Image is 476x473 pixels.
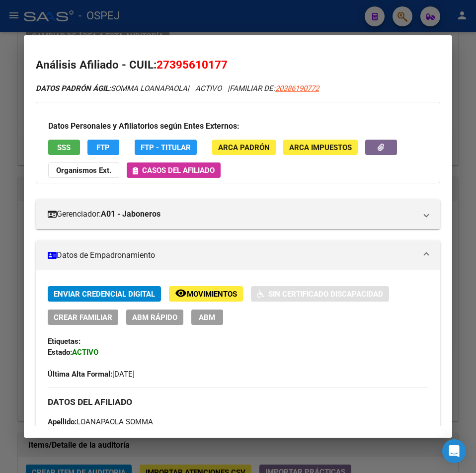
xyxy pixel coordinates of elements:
[191,310,223,325] button: ABM
[36,240,440,270] mat-expansion-panel-header: Datos de Empadronamiento
[48,286,161,302] button: Enviar Credencial Digital
[218,143,270,152] span: ARCA Padrón
[48,162,119,178] button: Organismos Ext.
[101,208,160,220] strong: A01 - Jaboneros
[96,143,110,152] span: FTP
[283,140,358,155] button: ARCA Impuestos
[48,249,416,261] mat-panel-title: Datos de Empadronamiento
[54,313,112,322] span: Crear Familiar
[187,290,237,299] span: Movimientos
[48,348,72,357] strong: Estado:
[56,166,111,175] strong: Organismos Ext.
[87,140,119,155] button: FTP
[135,140,197,155] button: FTP - Titular
[230,84,319,93] span: FAMILIAR DE:
[169,286,243,302] button: Movimientos
[48,396,428,407] h3: DATOS DEL AFILIADO
[275,84,319,93] span: 20386190772
[199,313,215,322] span: ABM
[442,439,466,463] div: Open Intercom Messenger
[289,143,352,152] span: ARCA Impuestos
[48,370,112,379] strong: Última Alta Formal:
[48,208,416,220] mat-panel-title: Gerenciador:
[36,84,187,93] span: SOMMA LOANAPAOLA
[48,140,80,155] button: SSS
[141,143,191,152] span: FTP - Titular
[48,310,118,325] button: Crear Familiar
[36,199,440,229] mat-expansion-panel-header: Gerenciador:A01 - Jaboneros
[268,290,383,299] span: Sin Certificado Discapacidad
[126,310,183,325] button: ABM Rápido
[48,370,135,379] span: [DATE]
[54,290,155,299] span: Enviar Credencial Digital
[57,143,71,152] span: SSS
[48,417,77,426] strong: Apellido:
[36,57,440,74] h2: Análisis Afiliado - CUIL:
[157,58,228,71] span: 27395610177
[48,417,153,426] span: LOANAPAOLA SOMMA
[72,348,98,357] strong: ACTIVO
[36,84,111,93] strong: DATOS PADRÓN ÁGIL:
[132,313,177,322] span: ABM Rápido
[48,337,80,346] strong: Etiquetas:
[251,286,389,302] button: Sin Certificado Discapacidad
[127,162,221,178] button: Casos del afiliado
[142,166,215,175] span: Casos del afiliado
[36,84,319,93] i: | ACTIVO |
[175,287,187,299] mat-icon: remove_red_eye
[212,140,276,155] button: ARCA Padrón
[48,120,428,132] h3: Datos Personales y Afiliatorios según Entes Externos:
